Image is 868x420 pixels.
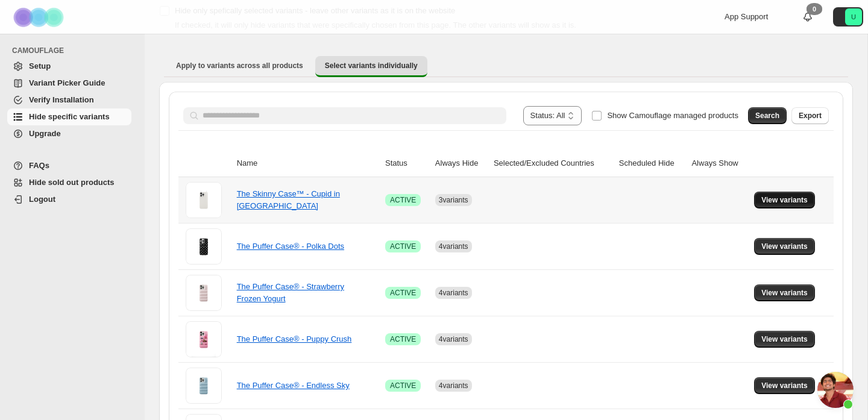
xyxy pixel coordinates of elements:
span: Variant Picker Guide [29,78,105,87]
img: Camouflage [10,1,70,34]
span: Setup [29,61,51,71]
div: 0 [807,3,822,15]
span: Logout [29,195,55,204]
a: The Puffer Case® - Puppy Crush [237,334,352,343]
span: 4 variants [439,242,468,251]
span: 4 variants [439,381,468,390]
span: FAQs [29,161,49,170]
span: View variants [761,334,808,344]
span: ACTIVE [390,195,416,205]
span: View variants [761,288,808,298]
span: View variants [761,381,808,390]
a: 0 [802,11,814,23]
text: U [851,13,856,20]
span: Show Camouflage managed products [607,111,738,120]
button: Export [791,107,829,124]
a: Setup [7,58,131,75]
span: ACTIVE [390,288,416,298]
span: Verify Installation [29,95,94,104]
span: ACTIVE [390,242,416,251]
span: Export [799,111,822,121]
th: Always Show [688,150,750,177]
span: Upgrade [29,129,61,138]
span: 4 variants [439,289,468,297]
span: CAMOUFLAGE [12,46,136,55]
a: FAQs [7,157,131,174]
button: View variants [754,377,815,394]
span: View variants [761,195,808,205]
span: Search [755,111,779,121]
a: Variant Picker Guide [7,75,131,92]
span: Select variants individually [325,61,418,71]
a: Hide specific variants [7,108,131,125]
span: Hide sold out products [29,178,115,187]
a: Hide sold out products [7,174,131,191]
span: App Support [725,12,768,21]
button: Search [748,107,787,124]
button: View variants [754,238,815,255]
a: The Puffer Case® - Endless Sky [237,381,350,390]
button: Avatar with initials U [833,7,863,27]
button: View variants [754,284,815,301]
span: 4 variants [439,335,468,343]
a: Verify Installation [7,92,131,108]
a: The Puffer Case® - Strawberry Frozen Yogurt [237,282,344,303]
a: Logout [7,191,131,208]
div: Open chat [817,372,854,408]
button: View variants [754,331,815,348]
button: View variants [754,192,815,208]
span: Apply to variants across all products [176,61,303,71]
th: Name [233,150,382,177]
span: Hide specific variants [29,112,110,121]
span: ACTIVE [390,381,416,390]
th: Scheduled Hide [615,150,688,177]
span: View variants [761,242,808,251]
a: Upgrade [7,125,131,142]
th: Selected/Excluded Countries [490,150,615,177]
span: ACTIVE [390,334,416,344]
a: The Puffer Case® - Polka Dots [237,242,344,251]
th: Always Hide [432,150,490,177]
span: 3 variants [439,196,468,204]
button: Select variants individually [315,56,427,77]
th: Status [382,150,432,177]
a: The Skinny Case™ - Cupid in [GEOGRAPHIC_DATA] [237,189,340,210]
button: Apply to variants across all products [166,56,313,75]
span: Avatar with initials U [845,8,862,25]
